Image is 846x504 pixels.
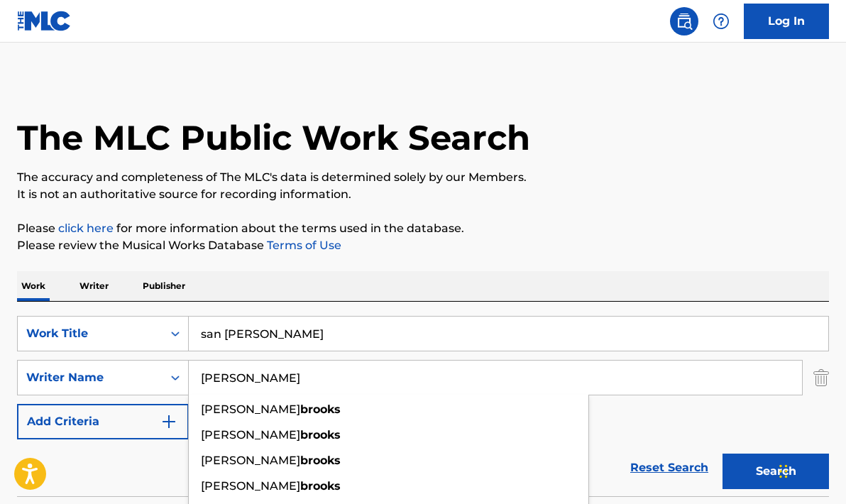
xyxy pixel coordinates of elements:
[670,7,698,35] a: Public Search
[58,221,114,235] a: click here
[17,116,530,159] h1: The MLC Public Work Search
[707,7,735,35] div: Help
[26,369,154,386] div: Writer Name
[744,4,829,39] a: Log In
[201,402,300,416] span: [PERSON_NAME]
[201,454,300,467] span: [PERSON_NAME]
[17,169,829,186] p: The accuracy and completeness of The MLC's data is determined solely by our Members.
[17,220,829,237] p: Please for more information about the terms used in the database.
[17,404,189,439] button: Add Criteria
[779,450,788,493] div: Drag
[300,428,341,442] strong: brooks
[17,237,829,254] p: Please review the Musical Works Database
[713,13,730,30] img: help
[201,428,300,442] span: [PERSON_NAME]
[160,413,177,430] img: 9d2ae6d4665cec9f34b9.svg
[26,325,154,342] div: Work Title
[775,436,846,504] iframe: Chat Widget
[17,271,50,301] p: Work
[623,452,715,483] a: Reset Search
[300,479,341,493] strong: brooks
[201,479,300,493] span: [PERSON_NAME]
[138,271,189,301] p: Publisher
[676,13,693,30] img: search
[75,271,113,301] p: Writer
[17,11,72,31] img: MLC Logo
[264,239,341,252] a: Terms of Use
[17,316,829,496] form: Search Form
[300,454,341,467] strong: brooks
[300,402,341,416] strong: brooks
[813,360,829,395] img: Delete Criterion
[17,186,829,203] p: It is not an authoritative source for recording information.
[723,454,829,489] button: Search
